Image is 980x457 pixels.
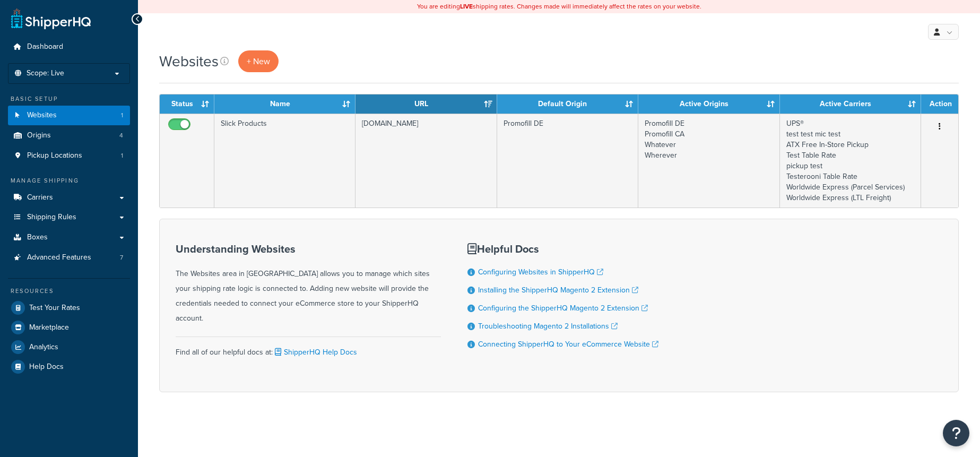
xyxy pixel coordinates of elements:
[8,248,130,268] li: Advanced Features
[497,94,638,114] th: Default Origin: activate to sort column ascending
[638,94,779,114] th: Active Origins: activate to sort column ascending
[120,253,123,262] span: 7
[121,111,123,120] span: 1
[8,176,130,185] div: Manage Shipping
[460,2,473,11] b: LIVE
[29,323,69,332] span: Marketplace
[8,188,130,208] a: Carriers
[355,114,497,208] td: [DOMAIN_NAME]
[8,106,130,125] li: Websites
[467,243,658,255] h3: Helpful Docs
[8,208,130,227] a: Shipping Rules
[29,343,58,352] span: Analytics
[8,248,130,268] a: Advanced Features 7
[8,37,130,57] a: Dashboard
[8,126,130,145] a: Origins 4
[27,233,48,242] span: Boxes
[176,337,441,360] div: Find all of our helpful docs at:
[478,303,648,314] a: Configuring the ShipperHQ Magento 2 Extension
[478,266,603,278] a: Configuring Websites in ShipperHQ
[638,114,779,208] td: Promofill DE Promofill CA Whatever Wherever
[247,55,270,67] span: + New
[29,304,80,313] span: Test Your Rates
[8,94,130,104] div: Basic Setup
[176,243,441,326] div: The Websites area in [GEOGRAPHIC_DATA] allows you to manage which sites your shipping rate logic ...
[780,114,921,208] td: UPS® test test mic test ATX Free In-Store Pickup Test Table Rate pickup test Testerooni Table Rat...
[27,111,57,120] span: Websites
[8,338,130,357] a: Analytics
[27,42,63,51] span: Dashboard
[27,193,53,202] span: Carriers
[238,50,279,72] a: + New
[8,106,130,125] a: Websites 1
[8,298,130,317] a: Test Your Rates
[159,51,219,72] h1: Websites
[943,420,969,446] button: Open Resource Center
[478,321,618,332] a: Troubleshooting Magento 2 Installations
[27,253,91,262] span: Advanced Features
[11,8,91,29] a: ShipperHQ Home
[8,228,130,247] a: Boxes
[29,363,64,372] span: Help Docs
[8,287,130,296] div: Resources
[214,114,355,208] td: Slick Products
[27,69,64,78] span: Scope: Live
[478,284,638,296] a: Installing the ShipperHQ Magento 2 Extension
[8,126,130,145] li: Origins
[497,114,638,208] td: Promofill DE
[921,94,958,114] th: Action
[8,357,130,376] a: Help Docs
[478,339,658,350] a: Connecting ShipperHQ to Your eCommerce Website
[8,146,130,166] li: Pickup Locations
[8,146,130,166] a: Pickup Locations 1
[121,151,123,160] span: 1
[160,94,214,114] th: Status: activate to sort column ascending
[8,318,130,337] a: Marketplace
[27,151,82,160] span: Pickup Locations
[780,94,921,114] th: Active Carriers: activate to sort column ascending
[355,94,497,114] th: URL: activate to sort column ascending
[27,131,51,140] span: Origins
[176,243,441,255] h3: Understanding Websites
[273,347,357,358] a: ShipperHQ Help Docs
[214,94,355,114] th: Name: activate to sort column ascending
[119,131,123,140] span: 4
[27,213,76,222] span: Shipping Rules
